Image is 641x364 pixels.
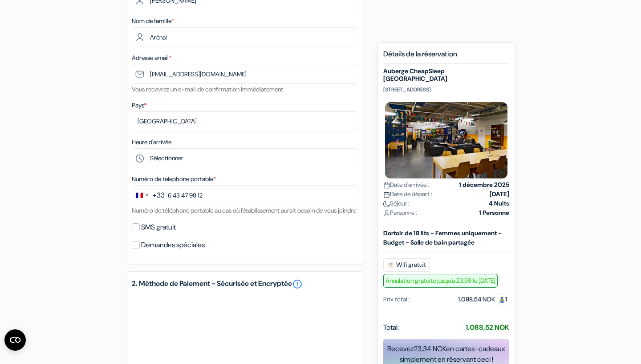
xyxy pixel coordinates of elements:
span: Séjour : [383,199,410,208]
label: Nom de famille [132,16,174,26]
input: 6 12 34 56 78 [132,185,358,205]
span: Annulation gratuite jusqu'a 23:59 le [DATE] [383,274,498,288]
span: 23,34 NOK [414,344,446,353]
img: calendar.svg [383,182,390,189]
div: 1.088,54 NOK [458,295,509,304]
span: Date de départ : [383,190,432,199]
label: Numéro de telephone portable [132,174,216,184]
span: 1 [495,293,509,305]
label: Adresse email [132,53,171,63]
label: Heure d'arrivée [132,138,171,147]
button: Change country, selected France (+33) [132,186,165,205]
span: Date d'arrivée : [383,180,429,190]
img: moon.svg [383,201,390,207]
h5: Auberge CheapSleep [GEOGRAPHIC_DATA] [383,67,509,83]
small: Vous recevrez un e-mail de confirmation immédiatement [132,85,283,93]
img: calendar.svg [383,191,390,198]
img: guest.svg [499,297,505,303]
label: SMS gratuit [141,221,176,233]
button: Open CMP widget [4,329,26,351]
a: error_outline [292,279,303,289]
strong: [DATE] [490,190,509,199]
strong: 1 Personne [479,208,509,218]
small: Numéro de téléphone portable au cas où l'établissement aurait besoin de vous joindre [132,206,356,214]
div: +33 [153,190,165,201]
strong: 4 Nuits [489,199,509,208]
label: Pays [132,101,146,110]
input: Entrer le nom de famille [132,27,358,47]
b: Dortoir de 18 lits - Femmes uniquement - Budget - Salle de bain partagée [383,229,502,246]
input: Entrer adresse e-mail [132,64,358,84]
span: Wifi gratuit [383,258,430,272]
h5: Détails de la réservation [383,50,509,64]
strong: 1.088,52 NOK [466,323,509,332]
h5: 2. Méthode de Paiement - Sécurisée et Encryptée [132,279,358,289]
strong: 1 décembre 2025 [459,180,509,190]
img: free_wifi.svg [387,261,394,269]
span: Total: [383,322,399,333]
p: [STREET_ADDRESS] [383,86,509,93]
div: Prix total : [383,295,410,304]
label: Demandes spéciales [141,239,205,251]
img: user_icon.svg [383,210,390,217]
span: Personne : [383,208,417,218]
